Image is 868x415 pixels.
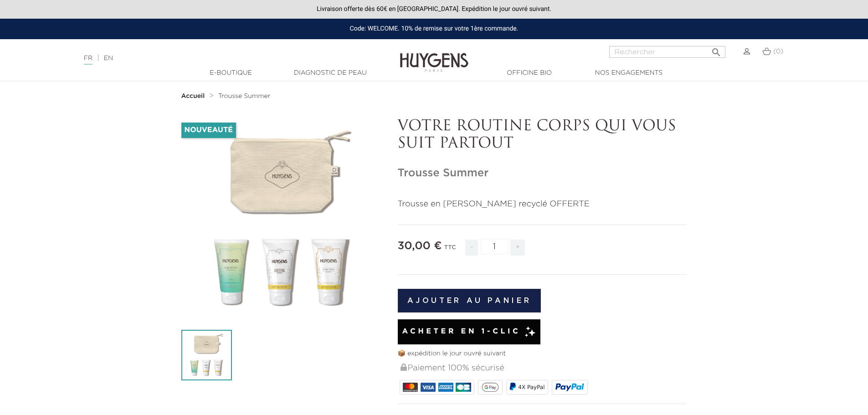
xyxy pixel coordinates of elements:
[398,167,687,180] h1: Trousse Summer
[518,384,544,390] span: 4X PayPal
[583,68,674,78] a: Nos engagements
[510,240,525,256] span: +
[403,383,418,392] img: MASTERCARD
[218,93,271,99] span: Trousse Summer
[400,359,687,378] div: Paiement 100% sécurisé
[104,55,113,61] a: EN
[456,383,471,392] img: CB_NATIONALE
[181,123,236,138] li: Nouveauté
[398,289,541,313] button: Ajouter au panier
[482,383,499,392] img: google_pay
[398,241,442,251] span: 30,00 €
[401,364,407,371] img: Paiement 100% sécurisé
[79,53,355,64] div: |
[185,68,277,78] a: E-Boutique
[218,92,271,100] a: Trousse Summer
[481,239,508,255] input: Quantité
[84,55,92,65] a: FR
[181,93,205,99] strong: Accueil
[773,48,783,55] span: (0)
[609,46,725,58] input: Rechercher
[438,383,453,392] img: AMEX
[181,92,207,100] a: Accueil
[285,68,376,78] a: Diagnostic de peau
[444,238,456,262] div: TTC
[465,240,478,256] span: -
[484,68,575,78] a: Officine Bio
[711,44,722,55] i: 
[398,198,687,210] p: Trousse en [PERSON_NAME] recyclé OFFERTE
[708,43,724,56] button: 
[400,38,468,73] img: Huygens
[398,118,687,153] p: VOTRE ROUTINE CORPS QUI VOUS SUIT PARTOUT
[398,349,687,359] p: 📦 expédition le jour ouvré suivant
[421,383,436,392] img: VISA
